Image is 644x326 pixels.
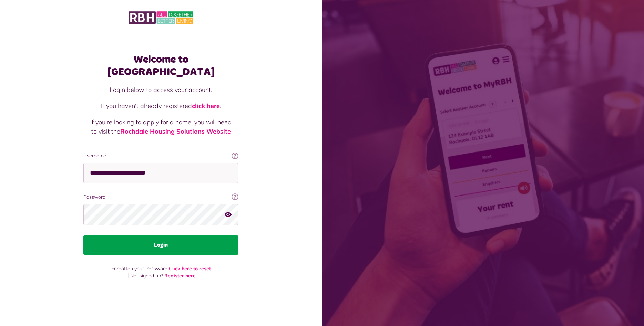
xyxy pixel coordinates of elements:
img: MyRBH [129,10,193,25]
label: Password [83,193,238,201]
span: Forgotten your Password [111,265,167,272]
p: Login below to access your account. [90,85,232,94]
label: Username [83,152,238,159]
h1: Welcome to [GEOGRAPHIC_DATA] [83,53,238,78]
a: Register here [164,273,196,279]
a: Rochdale Housing Solutions Website [120,127,231,135]
button: Login [83,235,238,255]
p: If you're looking to apply for a home, you will need to visit the [90,117,232,136]
span: Not signed up? [130,273,163,279]
a: Click here to reset [169,265,211,272]
p: If you haven't already registered . [90,101,232,111]
a: click here [192,102,220,110]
